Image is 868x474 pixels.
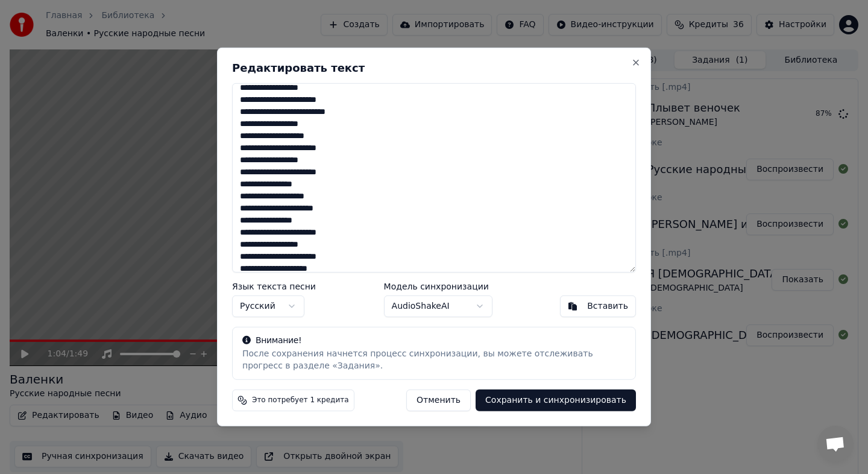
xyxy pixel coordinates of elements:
div: После сохранения начнется процесс синхронизации, вы можете отслеживать прогресс в разделе «Задания». [242,348,626,372]
div: Внимание! [242,335,626,347]
label: Язык текста песни [232,282,316,291]
button: Вставить [560,295,636,317]
button: Отменить [406,390,471,411]
label: Модель синхронизации [384,282,492,291]
div: Вставить [587,300,628,312]
h2: Редактировать текст [232,63,636,74]
button: Сохранить и синхронизировать [476,390,636,411]
span: Это потребует 1 кредита [252,396,349,405]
